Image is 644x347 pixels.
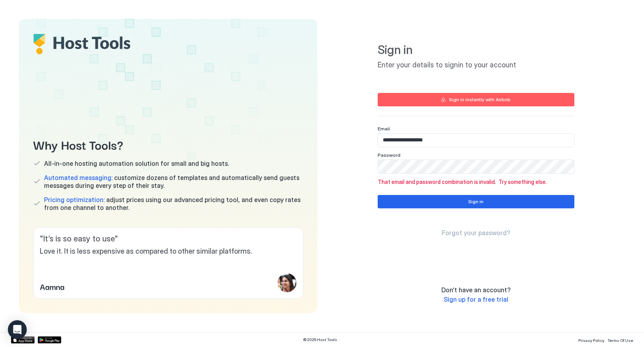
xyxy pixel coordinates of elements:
span: Aamna [40,280,65,292]
span: Enter your details to signin to your account [378,61,574,70]
span: Pricing optimization: [44,196,105,204]
span: Sign up for a free trial [444,295,508,303]
span: Privacy Policy [578,338,604,343]
span: Automated messaging: [44,174,113,182]
a: Sign up for a free trial [444,295,508,304]
div: Open Intercom Messenger [8,320,27,339]
span: © 2025 Host Tools [303,337,337,342]
a: Privacy Policy [578,336,604,344]
span: customize dozens of templates and automatically send guests messages during every step of their s... [44,174,303,189]
a: Terms Of Use [607,336,633,344]
span: " It’s is so easy to use " [40,234,297,244]
div: profile [278,273,297,292]
div: Sign in instantly with Airbnb [449,96,511,103]
span: adjust prices using our advanced pricing tool, and even copy rates from one channel to another. [44,196,303,212]
div: Sign in [468,198,483,205]
span: Email [378,126,390,132]
span: Sign in [378,43,574,58]
button: Sign in [378,195,574,208]
span: Terms Of Use [607,338,633,343]
span: All-in-one hosting automation solution for small and big hosts. [44,160,229,167]
span: Why Host Tools? [33,135,303,153]
input: Input Field [378,160,574,173]
span: That email and password combination is invalid. Try something else. [378,178,574,186]
input: Input Field [378,134,574,147]
span: Don't have an account? [441,286,511,294]
a: App Store [11,336,35,343]
a: Google Play Store [38,336,61,343]
span: Password [378,152,400,158]
span: Love it. It is less expensive as compared to other similar platforms. [40,247,297,256]
button: Sign in instantly with Airbnb [378,93,574,106]
a: Forgot your password? [442,229,510,237]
